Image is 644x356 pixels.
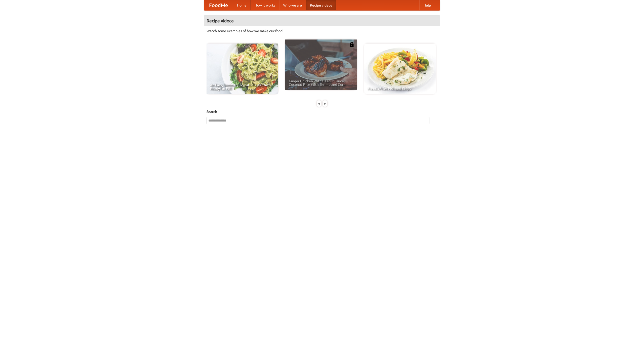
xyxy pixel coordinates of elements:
[207,44,278,94] a: An Easy, Summery Tomato Pasta That's Ready for Fall
[210,83,274,90] span: An Easy, Summery Tomato Pasta That's Ready for Fall
[204,0,233,10] a: FoodMe
[207,28,437,33] p: Watch some examples of how we make our food!
[233,0,251,10] a: Home
[207,109,437,114] h5: Search
[317,100,321,107] div: «
[368,87,432,90] span: French Fries Fish and Chips
[349,42,354,47] img: 483408.png
[306,0,336,10] a: Recipe videos
[364,44,436,94] a: French Fries Fish and Chips
[419,0,435,10] a: Help
[251,0,279,10] a: How it works
[204,16,440,26] h4: Recipe videos
[323,100,327,107] div: »
[279,0,306,10] a: Who we are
